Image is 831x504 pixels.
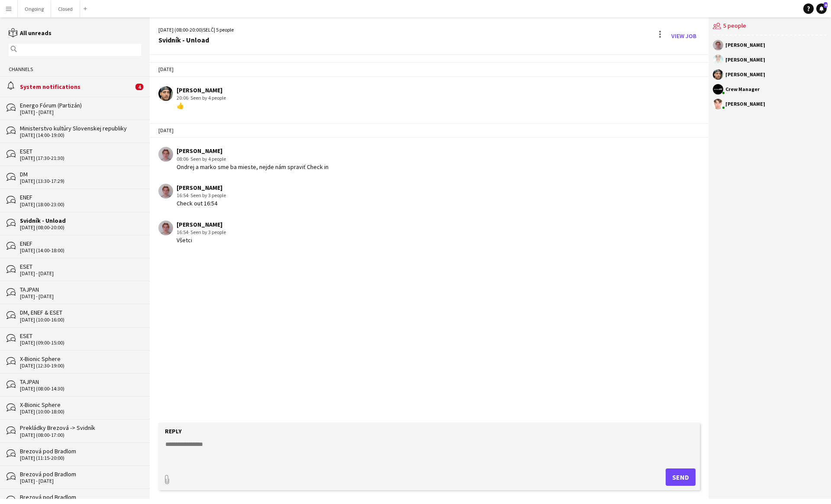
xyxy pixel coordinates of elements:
[20,478,141,484] div: [DATE] - [DATE]
[20,355,141,363] div: X-Bionic Sphere
[20,409,141,415] div: [DATE] (10:00-18:00)
[20,332,141,340] div: ESET
[177,236,226,244] div: Všetci
[188,192,226,198] span: · Seen by 3 people
[20,386,141,392] div: [DATE] (08:00-14:30)
[9,29,52,37] a: All unreads
[20,309,141,316] div: DM, ENEF & ESET
[20,109,141,115] div: [DATE] - [DATE]
[20,293,141,299] div: [DATE] - [DATE]
[20,363,141,369] div: [DATE] (12:30-19:00)
[20,455,141,461] div: [DATE] (11:15-20:00)
[20,132,141,138] div: [DATE] (14:00-19:00)
[20,401,141,409] div: X-Bionic Sphere
[177,86,226,94] div: [PERSON_NAME]
[725,87,760,92] div: Crew Manager
[20,178,141,184] div: [DATE] (13:30-17:29)
[135,84,143,90] span: 4
[20,340,141,346] div: [DATE] (09:00-15:00)
[20,432,141,438] div: [DATE] (08:00-17:00)
[20,124,141,132] div: Ministerstvo kultúry Slovenskej republiky
[177,221,226,228] div: [PERSON_NAME]
[177,228,226,236] div: 16:54
[177,199,226,207] div: Check out 16:54
[725,72,765,77] div: [PERSON_NAME]
[20,224,141,231] div: [DATE] (08:00-20:00)
[20,202,141,208] div: [DATE] (18:00-23:00)
[188,156,226,162] span: · Seen by 4 people
[668,29,700,43] a: View Job
[20,286,141,293] div: TAJPAN
[20,378,141,386] div: TAJPAN
[20,147,141,155] div: ESET
[177,192,226,199] div: 16:54
[51,0,80,17] button: Closed
[18,0,51,17] button: Ongoing
[177,147,329,155] div: [PERSON_NAME]
[188,229,226,235] span: · Seen by 3 people
[20,424,141,432] div: Prekládky Brezová -> Svidník
[20,493,141,501] div: Brezová pod Bradlom
[20,470,141,478] div: Brezová pod Bradlom
[20,447,141,455] div: Brezová pod Bradlom
[188,94,226,101] span: · Seen by 4 people
[177,163,329,171] div: Ondrej a marko sme ba mieste, nejde nám spraviť Check in
[20,270,141,276] div: [DATE] - [DATE]
[20,217,141,224] div: Svidník - Unload
[203,26,214,33] span: SELČ
[177,94,226,102] div: 20:06
[150,62,709,77] div: [DATE]
[20,101,141,109] div: Energo Fórum (Partizán)
[666,468,696,486] button: Send
[20,155,141,161] div: [DATE] (17:30-21:30)
[150,123,709,138] div: [DATE]
[20,240,141,247] div: ENEF
[177,155,329,163] div: 08:06
[20,317,141,323] div: [DATE] (10:00-16:00)
[20,247,141,254] div: [DATE] (14:00-18:00)
[158,26,234,34] div: [DATE] (08:00-20:00) | 5 people
[177,184,226,192] div: [PERSON_NAME]
[20,263,141,270] div: ESET
[20,83,133,91] div: System notifications
[725,42,765,48] div: [PERSON_NAME]
[725,101,765,107] div: [PERSON_NAME]
[20,193,141,201] div: ENEF
[165,427,182,435] label: Reply
[20,170,141,178] div: DM
[713,17,827,36] div: 5 people
[824,2,828,8] span: 4
[725,57,765,62] div: [PERSON_NAME]
[158,36,234,44] div: Svidník - Unload
[816,3,827,14] a: 4
[177,102,226,110] div: 👍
